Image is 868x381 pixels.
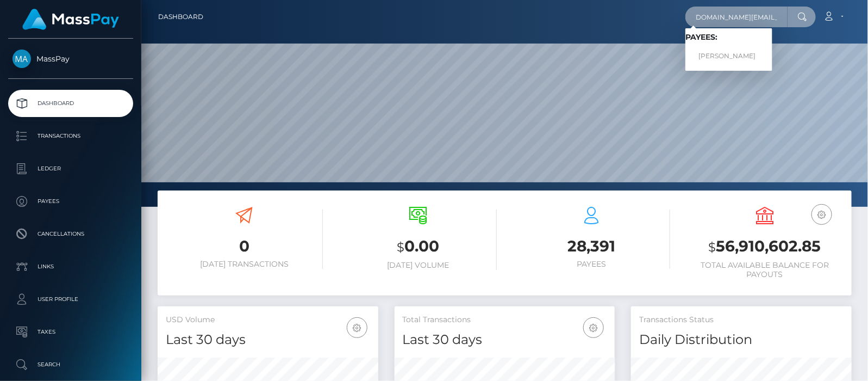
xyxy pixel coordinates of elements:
p: Ledger [13,161,129,177]
h6: Total Available Balance for Payouts [686,261,844,279]
h3: 0.00 [339,236,496,258]
h6: [DATE] Volume [339,261,496,270]
span: MassPay [8,54,133,64]
a: Dashboard [8,90,133,117]
a: Transactions [8,122,133,150]
h5: USD Volume [166,315,370,325]
input: Search... [685,7,788,27]
p: Taxes [13,324,129,340]
a: Search [8,351,133,378]
a: Links [8,253,133,280]
h3: 28,391 [513,236,670,257]
h4: Last 30 days [403,330,607,349]
p: Links [13,259,129,275]
small: $ [397,239,404,255]
img: MassPay Logo [22,9,119,30]
a: User Profile [8,286,133,313]
img: MassPay [13,50,31,68]
p: Dashboard [13,95,129,112]
a: Taxes [8,318,133,346]
a: Ledger [8,155,133,182]
p: Transactions [13,128,129,144]
p: User Profile [13,291,129,308]
a: Payees [8,188,133,215]
h3: 56,910,602.85 [686,236,844,258]
a: Dashboard [158,5,203,28]
h6: Payees [513,260,670,269]
small: $ [709,239,716,255]
h4: Last 30 days [166,330,370,349]
h6: Payees: [685,33,772,42]
h3: 0 [166,236,323,257]
a: [PERSON_NAME] [685,46,772,66]
p: Payees [13,193,129,210]
p: Search [13,357,129,373]
h4: Daily Distribution [639,330,844,349]
h6: [DATE] Transactions [166,260,323,269]
h5: Total Transactions [403,315,607,325]
h5: Transactions Status [639,315,844,325]
p: Cancellations [13,226,129,242]
a: Cancellations [8,220,133,248]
